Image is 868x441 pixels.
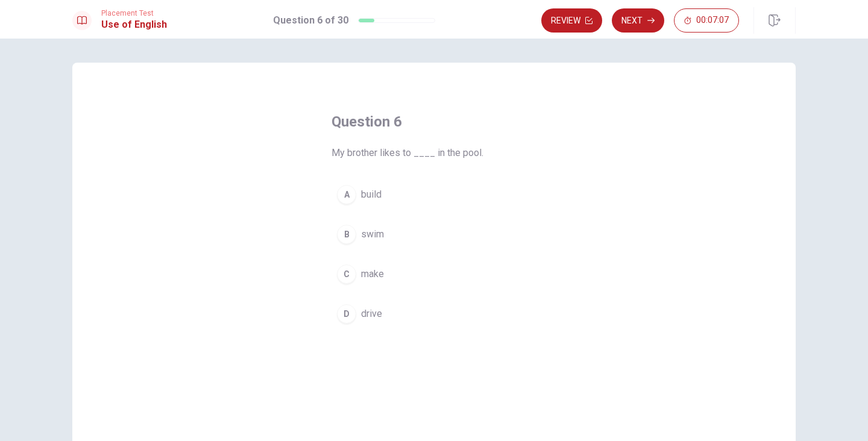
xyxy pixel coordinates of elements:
span: swim [361,227,384,242]
div: C [337,264,356,284]
h1: Use of English [101,17,167,32]
span: make [361,267,384,281]
h4: Question 6 [332,112,536,131]
span: My brother likes to ____ in the pool. [332,146,536,160]
span: build [361,187,382,202]
button: 00:07:07 [674,8,739,33]
button: Abuild [332,180,536,210]
button: Cmake [332,259,536,289]
span: drive [361,307,382,321]
div: B [337,225,356,244]
button: Review [541,8,602,33]
button: Next [612,8,664,33]
div: D [337,304,356,324]
button: Bswim [332,219,536,249]
button: Ddrive [332,299,536,329]
span: Placement Test [101,9,167,17]
h1: Question 6 of 30 [273,13,348,28]
div: A [337,185,356,204]
span: 00:07:07 [696,16,729,25]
